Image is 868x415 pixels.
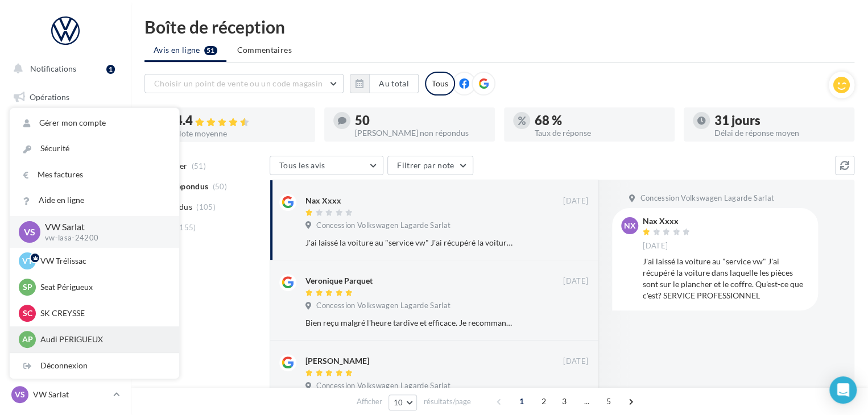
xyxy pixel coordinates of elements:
[316,221,450,231] span: Concession Volkswagen Lagarde Sarlat
[10,136,179,161] a: Sécurité
[10,162,179,188] a: Mes factures
[7,256,124,280] a: Calendrier
[512,392,531,410] span: 1
[563,196,588,206] span: [DATE]
[10,353,179,379] div: Déconnexion
[175,130,306,138] div: Note moyenne
[316,301,450,311] span: Concession Volkswagen Lagarde Sarlat
[23,281,32,293] span: SP
[45,221,161,234] p: VW Sarlat
[22,255,32,267] span: VT
[106,65,115,74] div: 1
[7,227,124,251] a: Médiathèque
[640,193,774,204] span: Concession Volkswagen Lagarde Sarlat
[555,392,573,410] span: 3
[9,384,122,405] a: VS VW Sarlat
[7,57,119,81] button: Notifications 1
[144,74,344,93] button: Choisir un point de vente ou un code magasin
[316,381,450,391] span: Concession Volkswagen Lagarde Sarlat
[7,113,124,138] a: Boîte de réception51
[33,389,109,400] p: VW Sarlat
[15,389,25,400] span: VS
[535,392,553,410] span: 2
[535,129,666,137] div: Taux de réponse
[270,156,383,175] button: Tous les avis
[829,376,857,404] div: Open Intercom Messenger
[387,156,473,175] button: Filtrer par note
[22,334,33,345] span: AP
[624,220,636,231] span: NX
[7,171,124,195] a: Campagnes
[279,160,325,170] span: Tous les avis
[40,334,166,345] p: Audi PERIGUEUX
[643,241,668,251] span: [DATE]
[388,395,418,410] button: 10
[305,355,369,367] div: [PERSON_NAME]
[192,161,206,171] span: (51)
[355,129,486,137] div: [PERSON_NAME] non répondus
[357,396,382,407] span: Afficher
[7,322,124,355] a: Campagnes DataOnDemand
[154,78,323,88] span: Choisir un point de vente ou un code magasin
[30,64,76,73] span: Notifications
[643,256,809,301] div: J'ai laissé la voiture au "service vw" J'ai récupéré la voiture dans laquelle les pièces sont sur...
[237,44,292,56] span: Commentaires
[40,281,166,293] p: Seat Périgueux
[355,114,486,127] div: 50
[10,110,179,136] a: Gérer mon compte
[714,129,845,137] div: Délai de réponse moyen
[45,233,161,243] p: vw-lasa-24200
[535,114,666,127] div: 68 %
[7,284,124,317] a: PLV et print personnalisable
[643,217,693,225] div: Nax Xxxx
[369,74,419,93] button: Au total
[714,114,845,127] div: 31 jours
[305,237,514,248] div: J'ai laissé la voiture au "service vw" J'ai récupéré la voiture dans laquelle les pièces sont sur...
[7,143,124,167] a: Visibilité en ligne
[423,396,470,407] span: résultats/page
[40,308,166,319] p: SK CREYSSE
[425,72,455,96] div: Tous
[7,85,124,109] a: Opérations
[350,74,419,93] button: Au total
[305,275,373,287] div: Veronique Parquet
[305,195,341,206] div: Nax Xxxx
[394,398,403,407] span: 10
[177,223,196,232] span: (155)
[577,392,596,410] span: ...
[7,199,124,223] a: Contacts
[175,114,306,127] div: 4.4
[196,202,216,211] span: (105)
[30,92,69,102] span: Opérations
[563,276,588,287] span: [DATE]
[23,308,32,319] span: SC
[24,225,35,238] span: VS
[563,356,588,367] span: [DATE]
[305,317,514,329] div: Bien reçu malgré l'heure tardive et efficace. Je recommande
[144,18,854,35] div: Boîte de réception
[40,255,166,267] p: VW Trélissac
[600,392,618,410] span: 5
[10,188,179,213] a: Aide en ligne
